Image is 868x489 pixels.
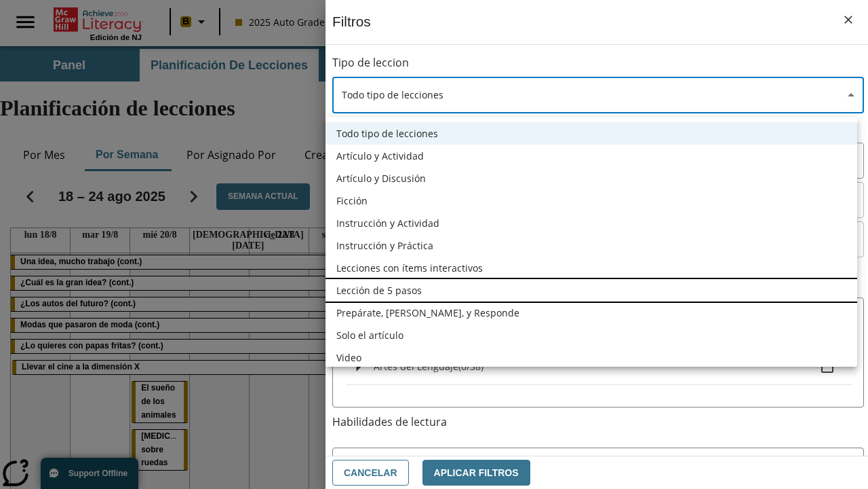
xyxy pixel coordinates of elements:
li: Video [325,346,857,369]
li: Ficción [325,189,857,212]
li: Todo tipo de lecciones [325,122,857,145]
li: Instrucción y Práctica [325,234,857,257]
li: Prepárate, [PERSON_NAME], y Responde [325,302,857,324]
li: Lección de 5 pasos [325,279,857,302]
li: Lecciones con ítems interactivos [325,257,857,279]
li: Instrucción y Actividad [325,212,857,234]
li: Solo el artículo [325,324,857,346]
li: Artículo y Actividad [325,145,857,167]
ul: Seleccione un tipo de lección [325,117,857,374]
li: Artículo y Discusión [325,167,857,189]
